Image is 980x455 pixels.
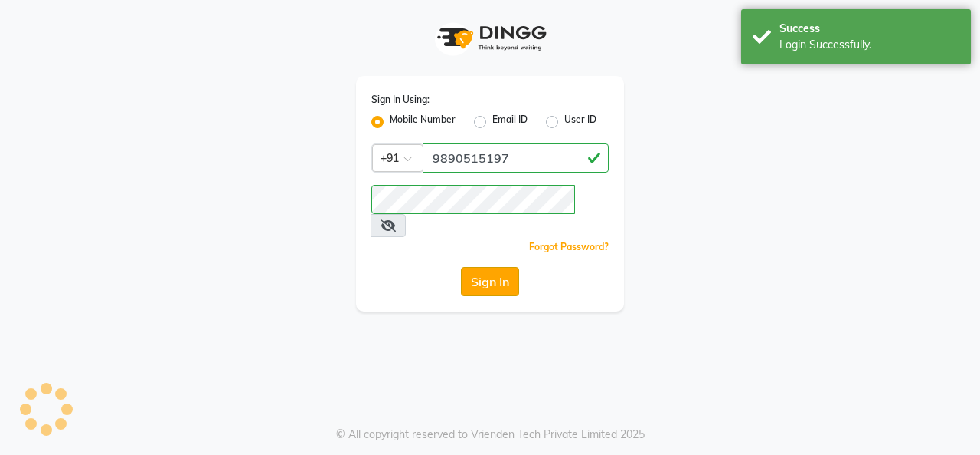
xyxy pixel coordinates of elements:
label: Sign In Using: [371,93,430,107]
div: Success [779,21,959,37]
input: Username [371,185,575,214]
a: Forgot Password? [529,241,609,252]
input: Username [423,143,609,173]
button: Sign In [461,267,519,296]
div: Login Successfully. [779,37,959,53]
label: Mobile Number [390,113,456,131]
label: Email ID [492,113,528,131]
label: User ID [564,113,596,131]
img: logo1.svg [429,15,551,61]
